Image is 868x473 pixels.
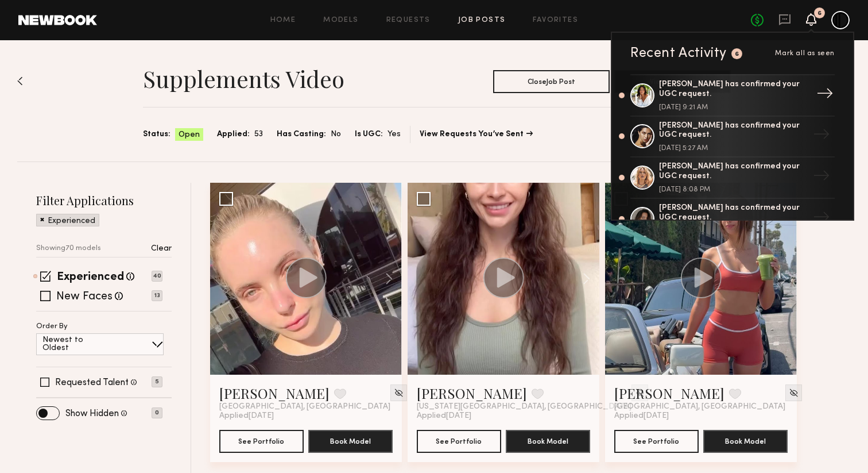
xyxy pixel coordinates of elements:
[254,128,263,141] span: 53
[219,384,330,402] a: [PERSON_NAME]
[817,10,821,17] div: 6
[42,336,111,352] p: Newest to Oldest
[659,162,808,182] div: [PERSON_NAME] has confirmed your UGC request.
[420,130,533,139] a: View Requests You’ve Sent
[57,272,124,283] label: Experienced
[659,203,808,223] div: [PERSON_NAME] has confirmed your UGC request.
[323,17,358,24] a: Models
[219,430,304,453] button: See Portfolio
[17,76,23,86] img: Back to previous page
[614,384,724,402] a: [PERSON_NAME]
[808,121,835,151] div: →
[506,430,590,453] button: Book Model
[417,412,590,421] div: Applied [DATE]
[614,402,785,412] span: [GEOGRAPHIC_DATA], [GEOGRAPHIC_DATA]
[614,430,699,453] button: See Portfolio
[143,128,170,141] span: Status:
[331,128,341,141] span: No
[659,121,808,141] div: [PERSON_NAME] has confirmed your UGC request.
[614,412,788,421] div: Applied [DATE]
[36,323,68,330] p: Order By
[630,74,835,117] a: [PERSON_NAME] has confirmed your UGC request.[DATE] 9:21 AM→
[659,145,808,152] div: [DATE] 5:27 AM
[219,402,390,412] span: [GEOGRAPHIC_DATA], [GEOGRAPHIC_DATA]
[36,245,101,252] p: Showing 70 models
[56,291,113,303] label: New Faces
[417,430,501,453] button: See Portfolio
[277,128,326,141] span: Has Casting:
[143,64,344,93] h1: Supplements Video
[152,376,162,387] p: 5
[533,17,578,24] a: Favorites
[735,51,739,57] div: 6
[55,378,129,387] label: Requested Talent
[659,186,808,193] div: [DATE] 8:08 PM
[789,388,799,398] img: Unhide Model
[812,80,838,110] div: →
[659,80,808,99] div: [PERSON_NAME] has confirmed your UGC request.
[659,104,808,111] div: [DATE] 9:21 AM
[217,128,250,141] span: Applied:
[808,204,835,234] div: →
[65,409,119,418] label: Show Hidden
[630,157,835,199] a: [PERSON_NAME] has confirmed your UGC request.[DATE] 8:08 PM→
[152,290,162,301] p: 13
[152,271,162,282] p: 40
[152,407,162,418] p: 0
[387,128,401,141] span: Yes
[506,436,590,445] a: Book Model
[355,128,383,141] span: Is UGC:
[808,163,835,193] div: →
[48,217,95,225] p: Experienced
[630,47,727,60] div: Recent Activity
[308,436,393,445] a: Book Model
[630,199,835,240] a: [PERSON_NAME] has confirmed your UGC request.→
[458,17,506,24] a: Job Posts
[394,388,404,398] img: Unhide Model
[417,402,631,412] span: [US_STATE][GEOGRAPHIC_DATA], [GEOGRAPHIC_DATA]
[703,436,788,445] a: Book Model
[493,70,610,93] button: CloseJob Post
[219,412,393,421] div: Applied [DATE]
[179,129,200,141] span: Open
[151,245,172,253] p: Clear
[775,50,835,57] span: Mark all as seen
[386,17,431,24] a: Requests
[308,430,393,453] button: Book Model
[630,117,835,158] a: [PERSON_NAME] has confirmed your UGC request.[DATE] 5:27 AM→
[417,384,527,402] a: [PERSON_NAME]
[270,17,296,24] a: Home
[36,193,172,208] h2: Filter Applications
[703,430,788,453] button: Book Model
